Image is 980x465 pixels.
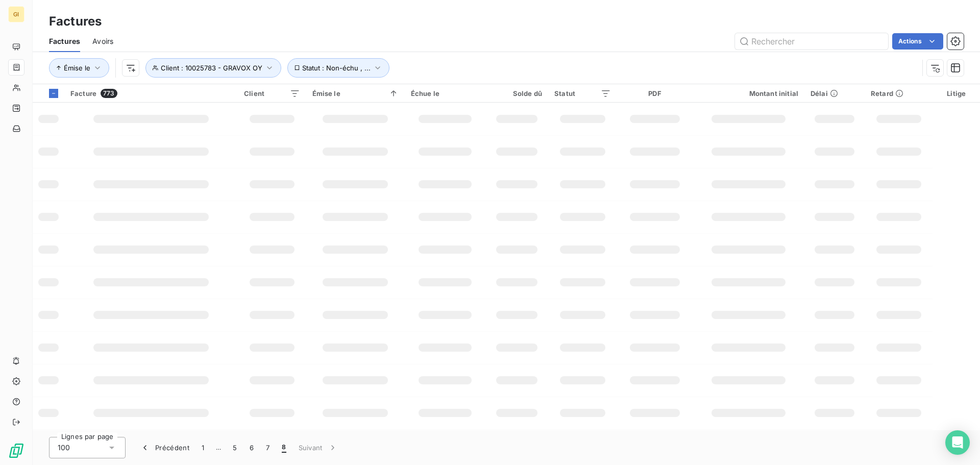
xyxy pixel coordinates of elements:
[282,443,286,453] span: 8
[939,89,974,97] div: Litige
[735,33,888,50] input: Rechercher
[8,443,24,459] img: Logo LeanPay
[699,89,798,97] div: Montant initial
[292,437,344,458] button: Suivant
[145,58,281,78] button: Client : 10025783 - GRAVOX OY
[92,36,113,46] span: Avoirs
[134,437,195,458] button: Précédent
[243,437,260,458] button: 6
[302,64,371,72] span: Statut : Non-échu , ...
[49,58,109,78] button: Émise le
[312,89,399,97] div: Émise le
[260,437,276,458] button: 7
[227,437,243,458] button: 5
[892,33,943,50] button: Actions
[276,437,292,458] button: 8
[64,64,90,72] span: Émise le
[871,89,926,97] div: Retard
[58,443,70,453] span: 100
[623,89,687,97] div: PDF
[287,58,390,78] button: Statut : Non-échu , ...
[8,6,24,22] div: GI
[49,12,102,31] h3: Factures
[70,89,96,97] span: Facture
[101,89,117,98] span: 773
[411,89,479,97] div: Échue le
[554,89,611,97] div: Statut
[244,89,300,97] div: Client
[811,89,859,97] div: Délai
[195,437,210,458] button: 1
[492,89,542,97] div: Solde dû
[161,64,262,72] span: Client : 10025783 - GRAVOX OY
[945,430,970,455] div: Open Intercom Messenger
[210,439,227,456] span: …
[49,36,80,46] span: Factures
